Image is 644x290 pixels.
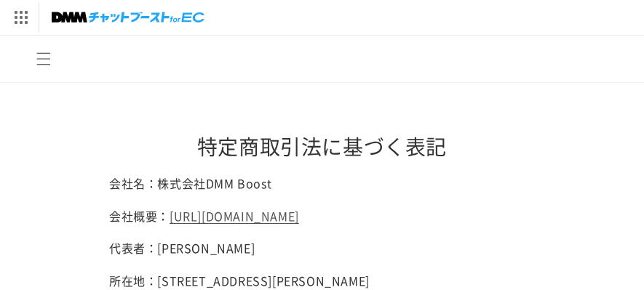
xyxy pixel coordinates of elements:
[52,7,204,28] img: チャットブーストforEC
[109,206,535,227] p: 会社概要：
[2,2,39,33] img: サービス
[28,43,60,75] summary: メニュー
[109,133,535,159] h1: 特定商取引法に基づく表記
[109,173,535,194] p: 会社名：株式会社DMM Boost
[170,207,299,225] a: [URL][DOMAIN_NAME]
[109,238,535,259] p: 代表者：[PERSON_NAME]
